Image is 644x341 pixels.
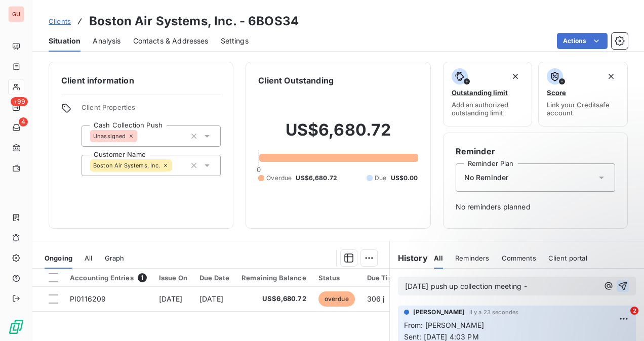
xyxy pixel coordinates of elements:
[82,103,221,117] span: Client Properties
[70,273,147,282] div: Accounting Entries
[538,62,628,126] button: ScoreLink your Creditsafe account
[241,294,306,304] span: US$6,680.72
[93,133,126,139] span: Unassigned
[464,173,509,183] span: No Reminder
[133,36,209,46] span: Contacts & Addresses
[172,161,180,170] input: Add a tag
[199,294,223,303] span: [DATE]
[199,274,229,282] div: Due Date
[45,254,72,262] span: Ongoing
[61,74,221,87] h6: Client information
[70,294,106,303] span: PI0116209
[11,97,28,106] span: +99
[159,274,187,282] div: Issue On
[375,174,386,183] span: Due
[413,308,465,317] span: [PERSON_NAME]
[404,321,485,329] span: From: [PERSON_NAME]
[456,145,615,157] h6: Reminder
[93,162,160,168] span: Boston Air Systems, Inc.
[49,16,71,26] a: Clients
[318,274,355,282] div: Status
[257,165,261,174] span: 0
[630,307,638,315] span: 2
[8,6,24,22] div: GU
[105,254,125,262] span: Graph
[404,332,479,341] span: Sent: [DATE] 4:03 PM
[452,89,508,97] span: Outstanding limit
[441,243,644,314] iframe: Intercom notifications message
[19,117,28,126] span: 4
[391,174,418,183] span: US$0.00
[93,36,120,46] span: Analysis
[390,252,428,264] h6: History
[137,132,145,141] input: Add a tag
[452,101,524,117] span: Add an authorized outstanding limit
[221,36,249,46] span: Settings
[469,309,519,315] span: il y a 23 secondes
[266,174,292,183] span: Overdue
[258,74,334,87] h6: Client Outstanding
[49,36,80,46] span: Situation
[367,274,409,282] div: Due Time
[610,307,634,331] iframe: Intercom live chat
[138,273,147,282] span: 1
[547,89,566,97] span: Score
[434,254,443,262] span: All
[159,294,183,303] span: [DATE]
[547,101,619,117] span: Link your Creditsafe account
[367,294,385,303] span: 306 j
[296,174,337,183] span: US$6,680.72
[318,291,355,307] span: overdue
[557,33,608,49] button: Actions
[456,202,615,212] span: No reminders planned
[405,282,527,290] span: [DATE] push up collection meeting -
[258,120,418,150] h2: US$6,680.72
[443,62,533,126] button: Outstanding limitAdd an authorized outstanding limit
[89,12,299,30] h3: Boston Air Systems, Inc. - 6BOS34
[49,17,71,25] span: Clients
[8,319,24,335] img: Logo LeanPay
[241,274,306,282] div: Remaining Balance
[85,254,92,262] span: All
